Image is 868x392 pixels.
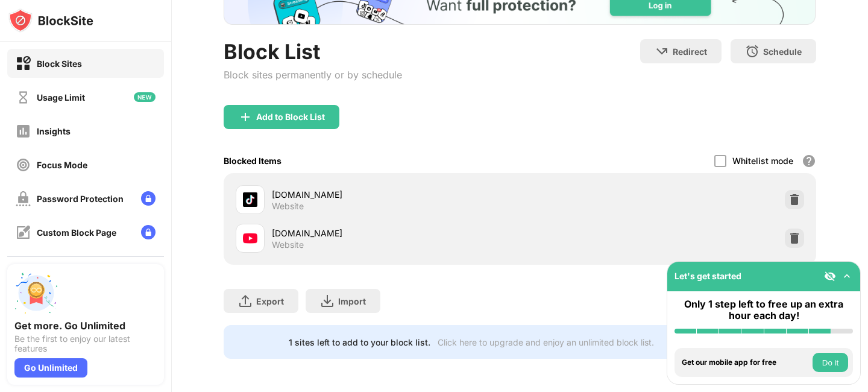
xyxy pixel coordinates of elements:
[272,239,304,250] div: Website
[338,296,366,306] div: Import
[438,337,654,347] div: Click here to upgrade and enjoy an unlimited block list.
[824,270,836,282] img: eye-not-visible.svg
[16,191,31,206] img: password-protection-off.svg
[256,296,284,306] div: Export
[37,194,124,204] div: Password Protection
[134,92,156,102] img: new-icon.svg
[14,358,87,378] div: Go Unlimited
[289,337,430,347] div: 1 sites left to add to your block list.
[16,56,31,71] img: block-on.svg
[8,8,93,33] img: logo-blocksite.svg
[272,188,520,201] div: [DOMAIN_NAME]
[224,39,402,64] div: Block List
[141,191,156,206] img: lock-menu.svg
[14,334,157,353] div: Be the first to enjoy our latest features
[813,353,848,372] button: Do it
[763,46,802,57] div: Schedule
[14,271,58,315] img: push-unlimited.svg
[16,157,31,172] img: focus-off.svg
[673,46,707,57] div: Redirect
[732,156,793,166] div: Whitelist mode
[272,227,520,239] div: [DOMAIN_NAME]
[14,320,157,332] div: Get more. Go Unlimited
[37,58,82,69] div: Block Sites
[16,90,31,105] img: time-usage-off.svg
[682,358,810,367] div: Get our mobile app for free
[272,201,304,212] div: Website
[16,124,31,139] img: insights-off.svg
[256,112,325,122] div: Add to Block List
[141,225,156,239] img: lock-menu.svg
[37,126,71,136] div: Insights
[224,69,402,81] div: Block sites permanently or by schedule
[37,92,85,103] div: Usage Limit
[841,270,853,282] img: omni-setup-toggle.svg
[243,192,257,207] img: favicons
[37,160,87,170] div: Focus Mode
[243,231,257,245] img: favicons
[675,271,741,281] div: Let's get started
[16,225,31,240] img: customize-block-page-off.svg
[224,156,281,166] div: Blocked Items
[675,299,853,321] div: Only 1 step left to free up an extra hour each day!
[37,227,116,238] div: Custom Block Page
